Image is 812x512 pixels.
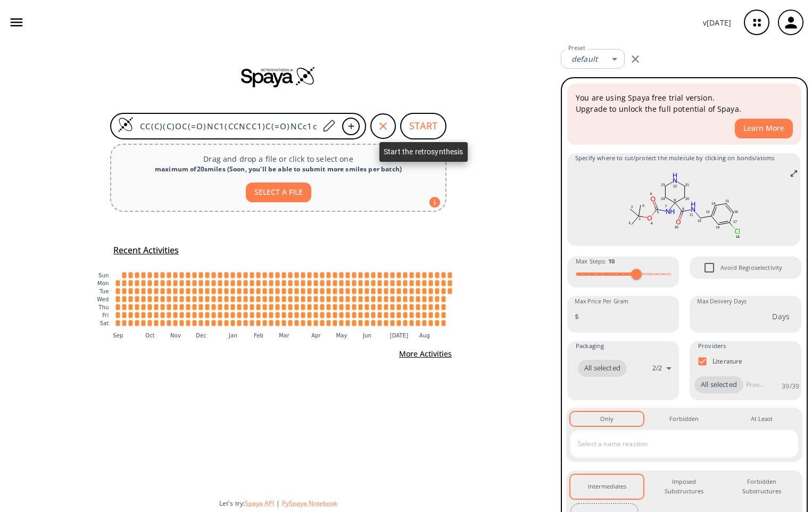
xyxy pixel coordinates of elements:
text: Tue [99,288,109,294]
button: START [400,113,446,139]
span: Providers [698,341,726,351]
text: Sun [98,272,109,278]
text: Sat [100,320,109,326]
p: v [DATE] [703,17,731,28]
em: default [571,54,598,64]
div: At Least [751,414,773,424]
text: Aug [419,332,430,338]
label: Max Delivery Days [697,298,747,305]
button: Forbidden Substructures [725,475,798,499]
text: Nov [170,332,181,338]
div: maximum of 20 smiles ( Soon, you'll be able to submit more smiles per batch ) [120,164,437,174]
p: 2 / 2 [652,364,662,373]
g: y-axis tick label [97,272,109,326]
span: Max Steps : [576,257,615,266]
p: Days [772,311,790,322]
button: Learn More [735,119,793,138]
text: Jun [362,332,371,338]
p: You are using Spaya free trial version. Upgrade to unlock the full potential of Spaya. [576,92,793,114]
span: Specify where to cut/protect the molecule by clicking on bonds/atoms [575,153,792,163]
span: All selected [694,379,743,390]
text: Feb [254,332,263,338]
button: SELECT A FILE [246,183,311,202]
p: 39 / 39 [782,382,799,391]
g: x-axis tick label [113,332,430,338]
div: Intermediates [588,482,626,491]
button: Only [570,412,643,426]
text: Mon [97,280,109,286]
div: Forbidden [669,414,699,424]
p: $ [575,311,579,322]
h5: Recent Activities [113,245,179,256]
p: Literature [712,357,743,366]
span: Avoid Regioselectivity [720,263,782,272]
span: | [274,499,282,508]
svg: Full screen [790,169,798,178]
button: PySpaya Notebook [282,499,337,508]
button: Forbidden [648,412,720,426]
button: More Activities [395,344,456,364]
text: Jan [228,332,237,338]
span: All selected [578,363,627,374]
svg: CC(C)(C)OC(=O)NC1(CCNCC1)C(=O)NCc1cccc(Cl)c1 [575,167,792,242]
text: Thu [98,304,109,310]
label: Preset [568,44,585,52]
text: Sep [113,332,123,338]
strong: 10 [608,257,615,265]
div: Only [600,414,614,424]
span: Packaging [576,341,604,351]
button: At Least [725,412,798,426]
text: May [336,332,347,338]
button: Imposed Substructures [648,475,720,499]
input: Enter SMILES [134,121,319,131]
g: cell [116,272,452,326]
div: Imposed Substructures [656,477,712,497]
div: Forbidden Substructures [734,477,790,497]
button: Intermediates [570,475,643,499]
text: [DATE] [390,332,409,338]
img: Spaya logo [241,66,316,87]
text: Dec [196,332,206,338]
div: Start the retrosynthesis [379,142,468,162]
input: Select a name reaction [575,435,777,452]
text: Oct [145,332,155,338]
text: Mar [279,332,289,338]
p: Drag and drop a file or click to select one [120,153,437,164]
img: Logo Spaya [118,117,134,133]
span: Avoid Regioselectivity [698,257,720,279]
div: Let's try: [219,499,552,508]
text: Fri [102,312,109,318]
button: Recent Activities [109,242,183,259]
label: Max Price Per Gram [575,298,628,305]
input: Provider name [743,376,767,393]
text: Wed [97,296,109,302]
button: Spaya API [245,499,274,508]
text: Apr [311,332,321,338]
